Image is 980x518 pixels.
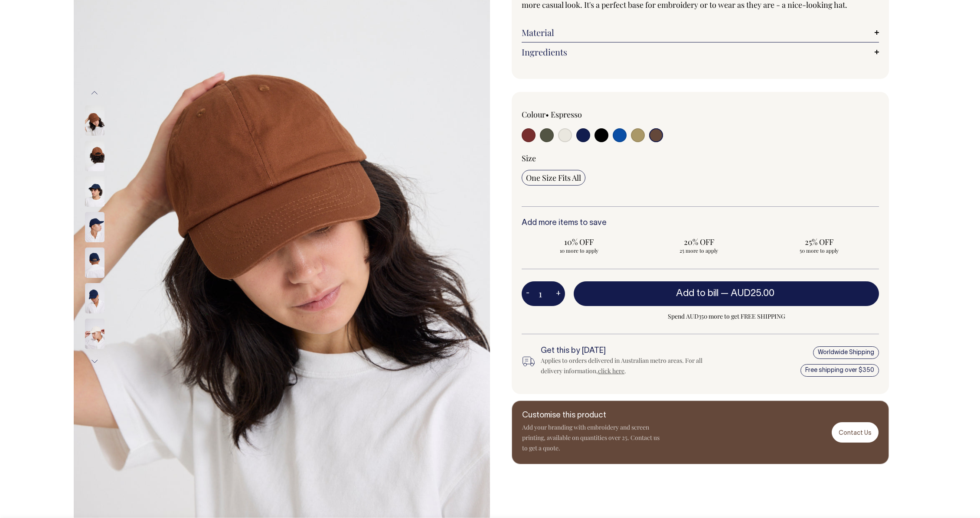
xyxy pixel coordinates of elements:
span: 25% OFF [766,237,872,247]
a: Material [522,27,879,38]
span: Spend AUD350 more to get FREE SHIPPING [574,311,879,322]
span: 50 more to apply [766,247,872,254]
span: AUD25.00 [731,289,774,298]
span: 20% OFF [646,237,752,247]
h6: Get this by [DATE] [541,347,717,355]
button: Previous [88,83,101,103]
span: 10% OFF [526,237,632,247]
div: Size [522,153,879,163]
input: 20% OFF 25 more to apply [642,234,757,257]
button: - [522,285,534,303]
img: dark-navy [85,212,105,242]
span: 25 more to apply [646,247,752,254]
div: Applies to orders delivered in Australian metro areas. For all delivery information, . [541,355,717,376]
a: click here [598,367,624,375]
span: Add to bill [676,289,719,298]
input: 10% OFF 10 more to apply [522,234,637,257]
img: dark-navy [85,248,105,278]
img: dark-navy [85,176,105,207]
span: • [546,109,549,120]
p: Add your branding with embroidery and screen printing, available on quantities over 25. Contact u... [522,422,661,453]
h6: Customise this product [522,411,661,420]
h6: Add more items to save [522,219,879,228]
label: Espresso [551,109,582,120]
button: + [552,285,565,303]
input: 25% OFF 50 more to apply [761,234,876,257]
span: 10 more to apply [526,247,632,254]
span: — [721,289,777,298]
span: One Size Fits All [526,173,581,183]
div: Colour [522,109,665,120]
button: Add to bill —AUD25.00 [574,281,879,306]
img: chocolate [85,141,105,171]
img: chocolate [85,105,105,136]
a: Contact Us [832,422,879,443]
input: One Size Fits All [522,170,585,186]
img: natural [85,319,105,349]
img: dark-navy [85,283,105,313]
a: Ingredients [522,47,879,57]
button: Next [88,352,101,371]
